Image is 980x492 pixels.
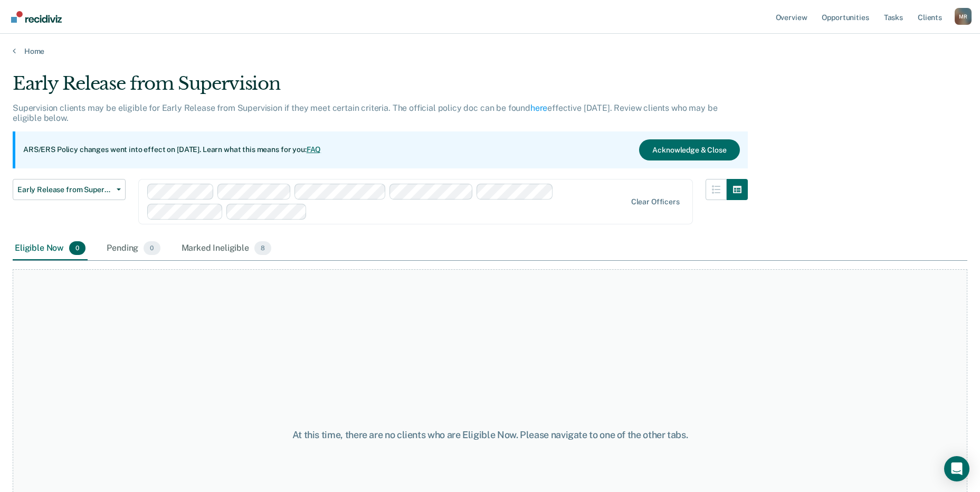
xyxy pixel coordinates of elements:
a: here [530,103,547,113]
button: Acknowledge & Close [639,139,739,160]
div: Open Intercom Messenger [944,456,969,481]
div: Clear officers [631,197,680,206]
img: Recidiviz [11,11,62,23]
div: Early Release from Supervision [13,73,748,103]
a: Home [13,46,967,56]
span: 0 [69,241,85,255]
p: ARS/ERS Policy changes went into effect on [DATE]. Learn what this means for you: [23,145,321,155]
span: Early Release from Supervision [17,185,112,194]
button: Early Release from Supervision [13,179,126,200]
div: Marked Ineligible8 [179,237,274,260]
div: M R [955,8,972,25]
div: Pending0 [104,237,162,260]
div: At this time, there are no clients who are Eligible Now. Please navigate to one of the other tabs. [252,429,729,441]
span: 8 [254,241,271,255]
div: Eligible Now0 [13,237,88,260]
button: Profile dropdown button [955,8,972,25]
span: 0 [144,241,160,255]
a: FAQ [307,145,321,154]
p: Supervision clients may be eligible for Early Release from Supervision if they meet certain crite... [13,103,717,123]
